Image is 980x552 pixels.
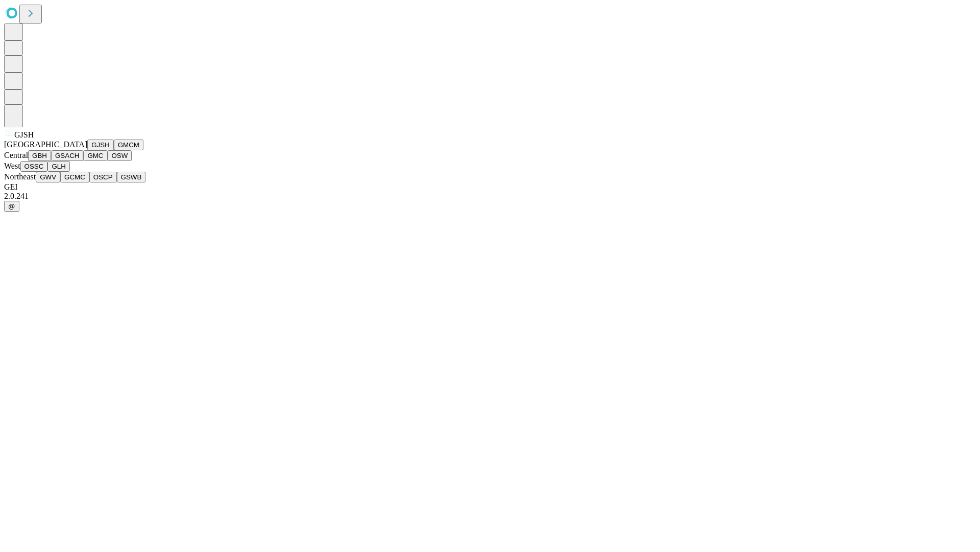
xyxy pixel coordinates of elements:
span: Northeast [4,172,36,181]
span: Central [4,151,28,159]
span: GJSH [14,130,34,139]
span: @ [8,202,15,210]
button: GLH [47,161,69,172]
button: GBH [28,150,51,161]
button: GCMC [60,172,89,182]
span: West [4,162,20,170]
div: 2.0.241 [4,192,976,201]
button: GMCM [114,140,143,150]
div: GEI [4,182,976,192]
button: GJSH [87,140,114,150]
button: OSCP [89,172,117,182]
button: OSW [108,150,132,161]
button: GSACH [51,150,83,161]
button: GMC [83,150,107,161]
button: GSWB [117,172,146,182]
button: OSSC [20,161,48,172]
button: @ [4,201,19,212]
button: GWV [36,172,60,182]
span: [GEOGRAPHIC_DATA] [4,140,87,149]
